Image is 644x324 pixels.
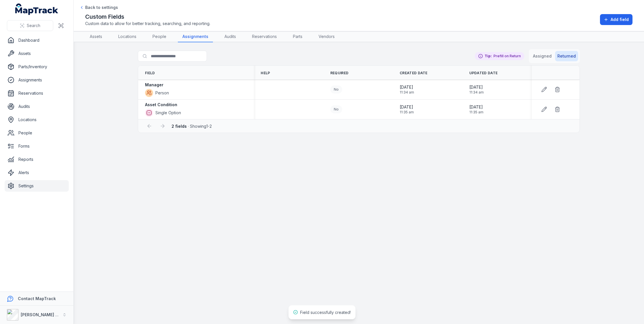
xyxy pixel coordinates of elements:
[79,5,118,10] a: Back to settings
[21,312,95,317] strong: [PERSON_NAME] Asset Maintenance
[85,31,107,42] a: Assets
[469,104,483,115] time: 26/09/2025, 11:35:09 am
[5,101,69,112] a: Audits
[155,90,169,96] span: Person
[172,124,187,129] strong: 2 fields
[469,84,484,90] span: [DATE]
[18,296,56,301] strong: Contact MapTrack
[400,71,428,75] span: Created Date
[5,167,69,178] a: Alerts
[469,104,483,110] span: [DATE]
[611,17,629,22] span: Add field
[85,5,118,10] span: Back to settings
[5,48,69,59] a: Assets
[469,90,484,95] span: 11:34 am
[330,105,342,113] div: No
[247,31,281,42] a: Reservations
[172,124,212,129] span: · Showing 1 - 2
[5,61,69,73] a: Parts/Inventory
[145,71,155,75] span: Field
[469,110,483,115] span: 11:35 am
[600,14,632,25] button: Add field
[330,71,348,75] span: Required
[400,84,414,90] span: [DATE]
[220,31,241,42] a: Audits
[475,52,524,60] div: Prefill on Return
[400,84,414,95] time: 26/09/2025, 11:34:51 am
[5,154,69,165] a: Reports
[400,104,414,110] span: [DATE]
[7,20,53,31] button: Search
[5,87,69,99] a: Reservations
[288,31,307,42] a: Parts
[178,31,213,42] a: Assignments
[555,51,578,61] button: Returned
[114,31,141,42] a: Locations
[261,71,270,75] span: Help
[485,54,492,58] strong: Tip:
[5,127,69,139] a: People
[85,21,210,26] span: Custom data to allow for better tracking, searching, and reporting.
[15,3,58,15] a: MapTrack
[300,310,351,315] span: Field successfully created!
[469,84,484,95] time: 26/09/2025, 11:34:51 am
[531,51,554,61] button: Assigned
[5,180,69,192] a: Settings
[145,102,177,108] strong: Asset Condition
[314,31,339,42] a: Vendors
[330,85,342,94] div: No
[400,104,414,115] time: 26/09/2025, 11:35:09 am
[469,71,498,75] span: Updated Date
[5,140,69,152] a: Forms
[5,35,69,46] a: Dashboard
[5,114,69,125] a: Locations
[148,31,171,42] a: People
[400,90,414,95] span: 11:34 am
[5,74,69,86] a: Assignments
[85,13,210,21] h2: Custom Fields
[155,110,181,116] span: Single Option
[145,82,163,88] strong: Manager
[400,110,414,115] span: 11:35 am
[27,23,40,28] span: Search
